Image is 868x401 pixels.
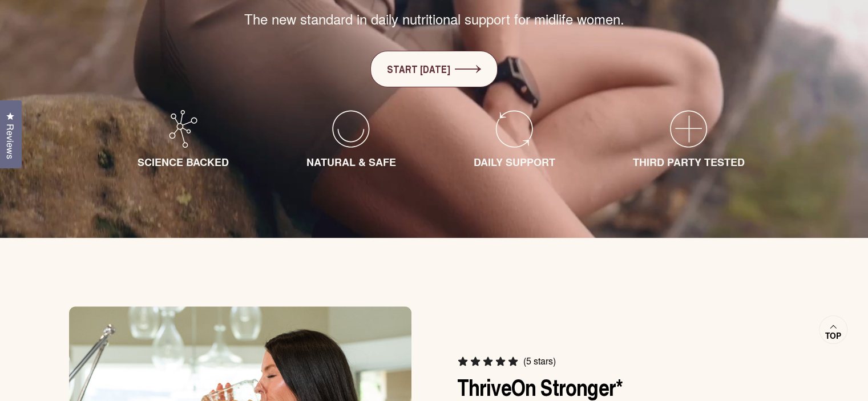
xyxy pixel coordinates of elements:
span: The new standard in daily nutritional support for midlife women. [244,9,624,29]
span: THIRD PARTY TESTED [633,155,745,169]
span: Reviews [3,124,18,159]
span: DAILY SUPPORT [474,155,555,169]
span: (5 stars) [523,355,556,367]
span: SCIENCE BACKED [138,155,229,169]
span: NATURAL & SAFE [306,155,396,169]
a: START [DATE] [370,51,498,87]
span: Top [825,331,841,341]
